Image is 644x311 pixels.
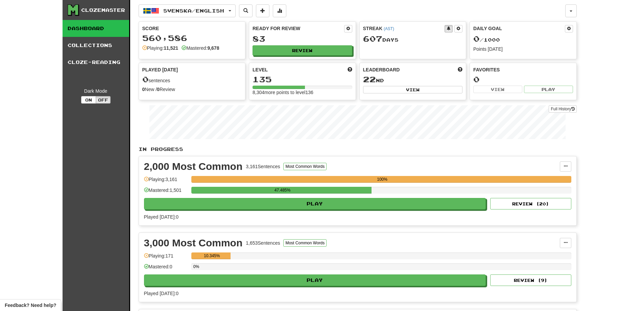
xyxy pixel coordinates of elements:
[283,239,327,247] button: Most Common Words
[63,20,129,37] a: Dashboard
[81,7,125,14] div: Clozemaster
[63,37,129,54] a: Collections
[246,163,280,170] div: 3,161 Sentences
[490,198,571,209] button: Review (20)
[68,88,124,94] div: Dark Mode
[473,37,500,43] span: / 1000
[182,45,219,51] div: Mastered:
[207,45,219,51] strong: 9,678
[253,35,352,43] div: 83
[144,187,188,198] div: Mastered: 1,501
[142,75,242,84] div: sentences
[384,26,394,31] a: (AST)
[144,198,486,209] button: Play
[193,252,231,259] div: 10.345%
[139,146,577,153] p: In Progress
[458,66,462,73] span: This week in points, UTC
[363,86,463,93] button: View
[144,238,243,248] div: 3,000 Most Common
[253,45,352,55] button: Review
[239,4,253,17] button: Search sentences
[524,86,573,93] button: Play
[142,34,242,42] div: 560,586
[193,187,372,194] div: 47.485%
[473,75,573,84] div: 0
[253,75,352,84] div: 135
[81,96,96,104] button: On
[253,89,352,96] div: 8,304 more points to level 136
[490,274,571,286] button: Review (9)
[157,87,160,92] strong: 0
[363,34,382,43] span: 607
[142,45,178,51] div: Playing:
[348,66,352,73] span: Score more points to level up
[473,34,480,43] span: 0
[142,87,145,92] strong: 0
[96,96,111,104] button: Off
[256,4,269,17] button: Add sentence to collection
[142,66,178,73] span: Played [DATE]
[363,35,463,43] div: Day s
[246,240,280,246] div: 1,653 Sentences
[473,66,573,73] div: Favorites
[144,263,188,274] div: Mastered: 0
[139,4,236,17] button: Svenska/English
[363,74,376,84] span: 22
[473,46,573,52] div: Points [DATE]
[473,86,522,93] button: View
[142,86,242,93] div: New / Review
[363,66,400,73] span: Leaderboard
[193,176,571,183] div: 100%
[163,8,224,14] span: Svenska / English
[253,25,344,32] div: Ready for Review
[63,54,129,71] a: Cloze-Reading
[549,105,576,113] a: Full History
[144,291,178,296] span: Played [DATE]: 0
[144,176,188,187] div: Playing: 3,161
[5,302,56,309] span: Open feedback widget
[273,4,286,17] button: More stats
[142,25,242,32] div: Score
[253,66,268,73] span: Level
[283,163,327,170] button: Most Common Words
[363,75,463,84] div: nd
[144,214,178,220] span: Played [DATE]: 0
[144,274,486,286] button: Play
[144,161,243,172] div: 2,000 Most Common
[473,25,565,32] div: Daily Goal
[363,25,445,32] div: Streak
[144,252,188,264] div: Playing: 171
[142,74,149,84] span: 0
[164,45,178,51] strong: 11,521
